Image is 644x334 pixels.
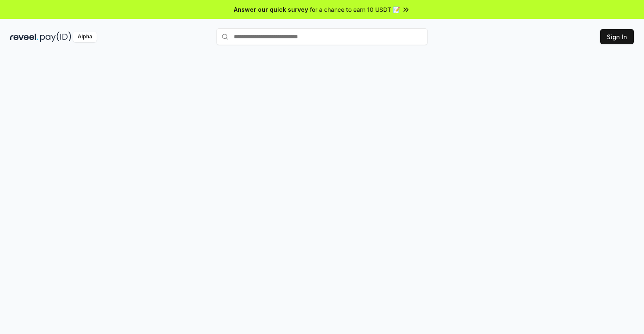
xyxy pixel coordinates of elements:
[310,5,400,14] span: for a chance to earn 10 USDT 📝
[10,32,38,42] img: reveel_dark
[40,32,71,42] img: pay_id
[73,32,97,42] div: Alpha
[234,5,308,14] span: Answer our quick survey
[600,29,634,44] button: Sign In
